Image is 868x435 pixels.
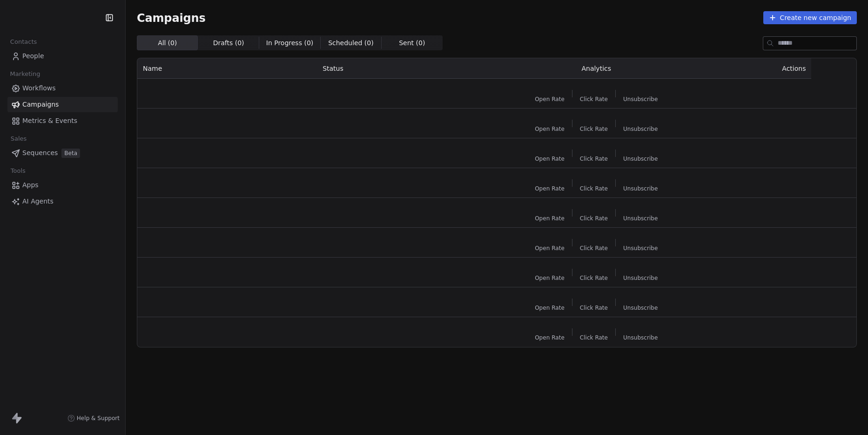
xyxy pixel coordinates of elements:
[535,95,565,103] span: Open Rate
[7,164,29,178] span: Tools
[623,95,658,103] span: Unsubscribe
[22,100,59,109] span: Campaigns
[535,155,565,163] span: Open Rate
[623,185,658,192] span: Unsubscribe
[580,95,608,103] span: Click Rate
[580,185,608,192] span: Click Rate
[7,113,118,129] a: Metrics & Events
[580,274,608,282] span: Click Rate
[623,304,658,312] span: Unsubscribe
[137,58,317,79] th: Name
[7,194,118,209] a: AI Agents
[7,177,118,193] a: Apps
[580,304,608,312] span: Click Rate
[7,132,31,146] span: Sales
[7,48,118,64] a: People
[580,215,608,222] span: Click Rate
[535,185,565,192] span: Open Rate
[535,215,565,222] span: Open Rate
[535,304,565,312] span: Open Rate
[623,334,658,341] span: Unsubscribe
[623,215,658,222] span: Unsubscribe
[7,97,118,112] a: Campaigns
[22,180,39,190] span: Apps
[623,245,658,252] span: Unsubscribe
[6,35,41,49] span: Contacts
[623,125,658,133] span: Unsubscribe
[77,415,120,422] span: Help & Support
[67,415,120,422] a: Help & Support
[580,125,608,133] span: Click Rate
[317,58,481,79] th: Status
[580,334,608,341] span: Click Rate
[266,38,314,48] span: In Progress ( 0 )
[7,145,118,161] a: SequencesBeta
[712,58,812,79] th: Actions
[22,148,58,158] span: Sequences
[61,149,80,158] span: Beta
[213,38,244,48] span: Drafts ( 0 )
[22,197,54,206] span: AI Agents
[535,125,565,133] span: Open Rate
[7,81,118,96] a: Workflows
[763,11,857,24] button: Create new campaign
[623,274,658,282] span: Unsubscribe
[6,67,44,81] span: Marketing
[328,38,374,48] span: Scheduled ( 0 )
[535,245,565,252] span: Open Rate
[623,155,658,163] span: Unsubscribe
[580,155,608,163] span: Click Rate
[481,58,712,79] th: Analytics
[535,334,565,341] span: Open Rate
[22,116,77,126] span: Metrics & Events
[137,11,206,24] span: Campaigns
[580,245,608,252] span: Click Rate
[22,51,44,61] span: People
[22,83,56,93] span: Workflows
[535,274,565,282] span: Open Rate
[399,38,425,48] span: Sent ( 0 )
